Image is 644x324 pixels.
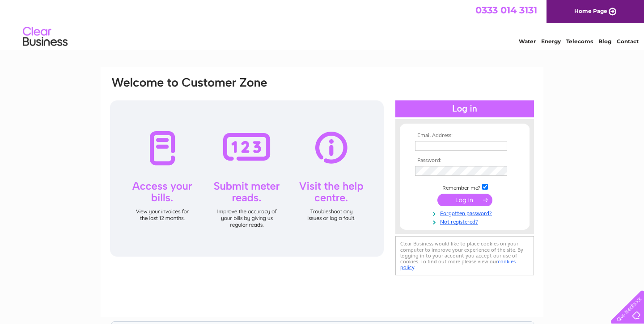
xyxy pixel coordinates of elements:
th: Email Address: [413,133,517,139]
img: logo.png [22,23,68,50]
a: Water [519,38,536,45]
a: Energy [541,38,561,45]
div: Clear Business is a trading name of Verastar Limited (registered in [GEOGRAPHIC_DATA] No. 3667643... [111,5,534,43]
a: Not registered? [415,217,517,225]
a: Contact [617,38,639,45]
a: Forgotten password? [415,208,517,217]
td: Remember me? [413,183,517,191]
div: Clear Business would like to place cookies on your computer to improve your experience of the sit... [395,236,534,275]
a: cookies policy [400,258,516,270]
a: Blog [598,38,611,45]
th: Password: [413,158,517,164]
input: Submit [437,194,492,206]
a: 0333 014 3131 [475,4,537,16]
a: Telecoms [566,38,593,45]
